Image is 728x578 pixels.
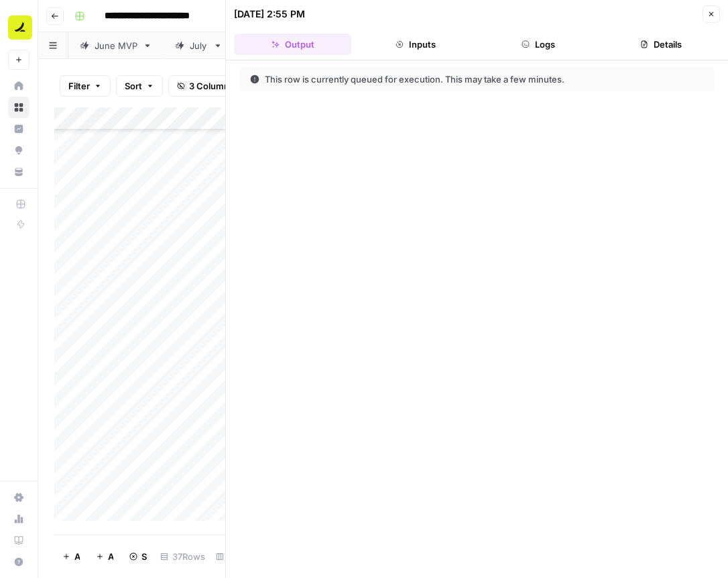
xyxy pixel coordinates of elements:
[234,7,305,21] div: [DATE] 2:55 PM
[8,530,29,551] a: Learning Hub
[74,550,80,563] span: Add Row
[8,487,29,508] a: Settings
[164,32,234,59] a: July
[68,79,90,93] span: Filter
[116,75,163,97] button: Sort
[480,34,597,55] button: Logs
[54,546,88,567] button: Add Row
[357,34,474,55] button: Inputs
[210,546,285,567] div: 3/3 Columns
[95,39,137,52] div: June MVP
[125,79,142,93] span: Sort
[8,15,32,40] img: Ramp Logo
[141,550,147,563] span: Stop Runs
[8,508,29,530] a: Usage
[88,546,121,567] button: Add 10 Rows
[108,550,113,563] span: Add 10 Rows
[168,75,243,97] button: 3 Columns
[60,75,111,97] button: Filter
[121,546,155,567] button: Stop Runs
[8,118,29,140] a: Insights
[603,34,720,55] button: Details
[8,551,29,573] button: Help + Support
[8,11,29,44] button: Workspace: Ramp
[190,39,208,52] div: July
[8,75,29,97] a: Home
[189,79,234,93] span: 3 Columns
[8,97,29,118] a: Browse
[234,34,351,55] button: Output
[8,161,29,183] a: Your Data
[250,73,634,86] div: This row is currently queued for execution. This may take a few minutes.
[8,140,29,161] a: Opportunities
[155,546,210,567] div: 37 Rows
[68,32,164,59] a: June MVP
